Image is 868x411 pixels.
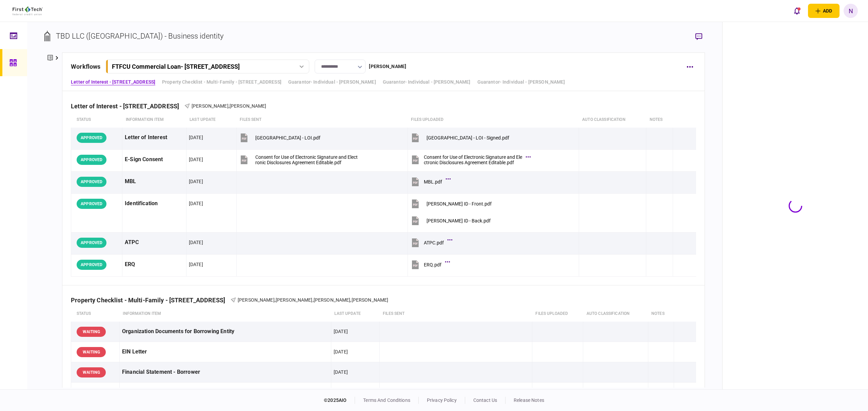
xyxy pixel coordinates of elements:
button: Consent for Use of Electronic Signature and Electronic Disclosures Agreement Editable.pdf [239,152,358,167]
div: FTFCU Commercial Loan - [STREET_ADDRESS] [112,63,240,70]
div: Financial Statement - Borrower [122,365,329,380]
th: last update [331,306,379,322]
a: Property Checklist - Multi-Family - [STREET_ADDRESS] [162,79,281,86]
div: © 2025 AIO [324,397,355,404]
div: [DATE] [189,200,203,207]
div: APPROVED [77,155,106,165]
span: [PERSON_NAME] [276,297,313,303]
button: Consent for Use of Electronic Signature and Electronic Disclosures Agreement Editable.pdf [410,152,529,167]
div: WAITING [77,347,106,357]
button: Crestwood Village - LOI - Signed.pdf [410,130,509,145]
div: TBD LLC ([GEOGRAPHIC_DATA]) - Business identity [56,30,223,42]
button: ERQ.pdf [410,257,448,272]
th: Information item [119,306,331,322]
span: , [313,297,314,303]
div: Business Debt Schedule [122,385,329,400]
a: release notes [514,397,544,403]
a: Guarantor- Individual - [PERSON_NAME] [383,79,471,86]
span: , [229,103,230,109]
div: ATPC.pdf [424,240,444,245]
th: notes [648,306,674,322]
img: client company logo [13,6,43,15]
th: files sent [236,112,408,128]
div: APPROVED [77,260,106,270]
a: terms and conditions [363,397,410,403]
div: MBL.pdf [424,179,442,185]
div: E-Sign Consent [125,152,184,167]
th: last update [186,112,236,128]
div: Consent for Use of Electronic Signature and Electronic Disclosures Agreement Editable.pdf [424,154,522,165]
div: [DATE] [189,178,203,185]
div: Property Checklist - Multi-Family - [STREET_ADDRESS] [71,297,231,304]
div: ATPC [125,235,184,250]
button: MBL.pdf [410,174,449,189]
div: [DATE] [189,261,203,268]
span: , [350,297,351,303]
button: Business Debt Schedule.PDF [382,385,458,400]
div: APPROVED [77,177,106,187]
a: Guarantor- Individual - [PERSON_NAME] [288,79,376,86]
div: WAITING [77,367,106,377]
span: [PERSON_NAME] [192,103,229,109]
button: open adding identity options [808,4,840,18]
span: , [275,297,276,303]
div: [DATE] [334,328,348,335]
a: Guarantor- Individual - [PERSON_NAME] [477,79,565,86]
div: Crestwood Village - LOI.pdf [255,135,320,140]
div: APPROVED [77,199,106,209]
div: Crestwood Village - LOI - Signed.pdf [427,135,509,140]
th: status [71,112,122,128]
div: WAITING [77,327,106,337]
button: FTFCU Commercial Loan- [STREET_ADDRESS] [106,60,309,73]
div: Identification [125,196,184,211]
div: EIN Letter [122,344,329,360]
div: [PERSON_NAME] [369,63,406,70]
div: WAITING [77,388,106,398]
div: [DATE] [189,239,203,246]
div: [DATE] [334,369,348,375]
button: Sridhar Kesani ID - Front.pdf [410,196,492,211]
div: Letter of Interest - [STREET_ADDRESS] [71,103,184,110]
th: auto classification [579,112,646,128]
button: ATPC.pdf [410,235,451,250]
th: Information item [122,112,186,128]
button: open notifications list [790,4,804,18]
a: contact us [473,397,497,403]
th: notes [646,112,673,128]
div: ERQ.pdf [424,262,441,267]
th: files sent [379,306,532,322]
span: [PERSON_NAME] [238,297,275,303]
div: [DATE] [334,348,348,355]
th: status [71,306,120,322]
div: [DATE] [189,156,203,163]
div: Sridhar Kesani ID - Back.pdf [427,218,491,223]
th: Files uploaded [532,306,583,322]
button: Sridhar Kesani ID - Back.pdf [410,213,491,228]
div: Consent for Use of Electronic Signature and Electronic Disclosures Agreement Editable.pdf [255,154,358,165]
span: [PERSON_NAME] [352,297,389,303]
a: privacy policy [427,397,457,403]
th: auto classification [583,306,648,322]
span: [PERSON_NAME] [230,103,267,109]
span: [PERSON_NAME] [314,297,351,303]
div: Sridhar Kesani ID - Front.pdf [427,201,492,207]
a: Letter of Interest - [STREET_ADDRESS] [71,79,155,86]
button: Crestwood Village - LOI.pdf [239,130,320,145]
div: APPROVED [77,133,106,143]
button: N [844,4,858,18]
div: ERQ [125,257,184,272]
div: Organization Documents for Borrowing Entity [122,324,329,339]
div: APPROVED [77,238,106,248]
div: [DATE] [189,134,203,141]
div: workflows [71,62,100,71]
div: MBL [125,174,184,189]
div: Letter of Interest [125,130,184,145]
th: Files uploaded [408,112,579,128]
